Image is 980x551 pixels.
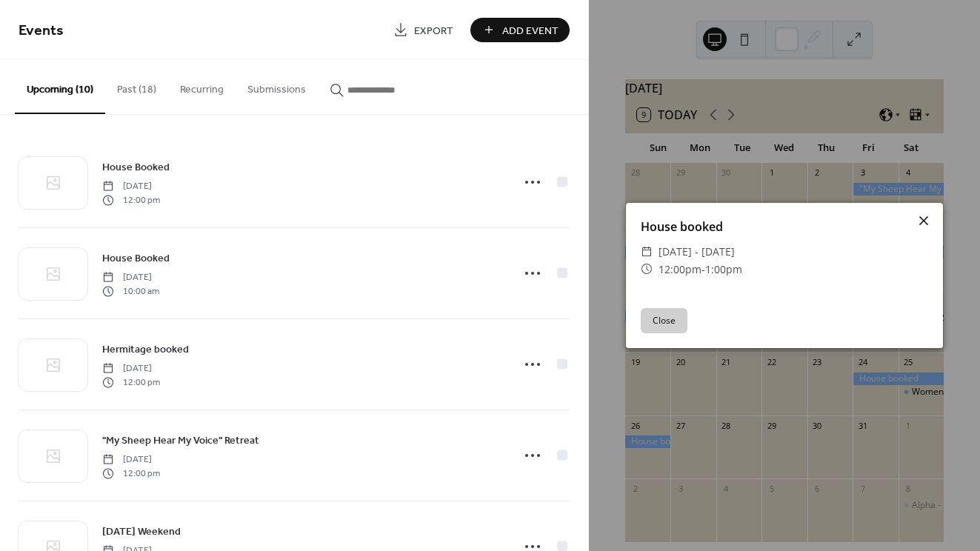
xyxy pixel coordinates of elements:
span: Events [19,16,64,45]
span: House Booked [102,160,170,176]
button: Close [641,308,687,333]
a: House Booked [102,250,170,267]
button: Submissions [236,60,318,113]
span: [DATE] Weekend [102,524,181,540]
span: "My Sheep Hear My Voice" Retreat [102,433,259,449]
span: [DATE] [102,180,160,193]
span: Export [414,23,453,39]
a: [DATE] Weekend [102,523,181,540]
a: House Booked [102,158,170,176]
span: 12:00 pm [102,193,160,207]
span: Hermitage booked [102,342,189,358]
span: [DATE] - [DATE] [659,243,735,261]
span: [DATE] [102,271,159,284]
span: - [701,262,705,276]
span: House Booked [102,251,170,267]
span: 12:00 pm [102,467,160,480]
a: "My Sheep Hear My Voice" Retreat [102,432,259,449]
span: 10:00 am [102,284,159,298]
div: ​ [641,261,653,278]
button: Past (18) [105,60,168,113]
button: Upcoming (10) [15,60,105,114]
button: Add Event [470,18,570,42]
button: Recurring [168,60,236,113]
div: ​ [641,243,653,261]
span: 12:00pm [659,262,701,276]
span: 12:00 pm [102,375,160,389]
span: 1:00pm [705,262,742,276]
div: House booked [626,218,943,236]
span: [DATE] [102,362,160,375]
span: Add Event [502,23,559,39]
a: Export [382,18,464,42]
span: [DATE] [102,453,160,467]
a: Hermitage booked [102,341,189,358]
